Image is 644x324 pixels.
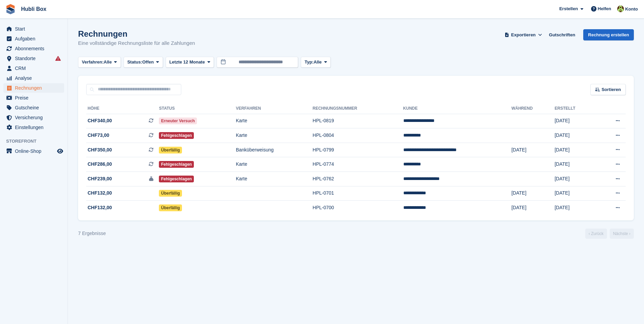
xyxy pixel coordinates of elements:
[555,157,597,172] td: [DATE]
[511,103,554,114] th: Während
[313,103,403,114] th: Rechnungsnummer
[78,230,106,237] div: 7 Ergebnisse
[15,54,56,63] span: Standorte
[159,204,182,211] span: Überfällig
[3,83,64,93] a: menu
[88,117,112,124] span: CHF340,00
[236,157,313,172] td: Karte
[3,44,64,53] a: menu
[15,44,56,53] span: Abonnements
[142,59,154,66] span: Offen
[313,114,403,128] td: HPL-0819
[3,64,64,73] a: menu
[555,143,597,157] td: [DATE]
[403,103,512,114] th: Kunde
[511,186,554,201] td: [DATE]
[555,201,597,215] td: [DATE]
[169,59,205,66] span: Letzte 12 Monate
[5,4,16,14] img: stora-icon-8386f47178a22dfd0bd8f6a31ec36ba5ce8667c1dd55bd0f319d3a0aa187defe.svg
[56,147,64,155] a: Vorschau-Shop
[15,93,56,103] span: Preise
[598,5,611,12] span: Helfen
[104,59,112,66] span: Alle
[18,3,49,15] a: Hubli Box
[3,34,64,43] a: menu
[3,146,64,156] a: Speisekarte
[236,128,313,143] td: Karte
[127,59,142,66] span: Status:
[236,114,313,128] td: Karte
[3,24,64,34] a: menu
[88,175,112,182] span: CHF239,00
[78,57,121,68] button: Verfahren: Alle
[313,172,403,186] td: HPL-0762
[88,204,112,211] span: CHF132,00
[15,24,56,34] span: Start
[3,123,64,132] a: menu
[555,186,597,201] td: [DATE]
[15,146,56,156] span: Online-Shop
[159,161,194,168] span: Fehlgeschlagen
[503,29,544,40] button: Exportieren
[15,64,56,73] span: CRM
[236,172,313,186] td: Karte
[82,59,104,66] span: Verfahren:
[559,5,578,12] span: Erstellen
[159,118,197,124] span: Erneuter Versuch
[511,32,536,38] span: Exportieren
[583,29,634,40] a: Rechnung erstellen
[159,132,194,139] span: Fehlgeschlagen
[546,29,578,40] a: Gutschriften
[555,172,597,186] td: [DATE]
[3,73,64,83] a: menu
[313,128,403,143] td: HPL-0804
[602,86,621,93] span: Sortieren
[555,128,597,143] td: [DATE]
[511,201,554,215] td: [DATE]
[159,103,236,114] th: Status
[3,93,64,103] a: menu
[166,57,214,68] button: Letzte 12 Monate
[15,103,56,112] span: Gutscheine
[236,103,313,114] th: Verfahren
[555,103,597,114] th: Erstellt
[625,6,638,13] span: Konto
[313,201,403,215] td: HPL-0700
[78,39,195,47] p: Eine vollständige Rechnungsliste für alle Zahlungen
[314,59,322,66] span: Alle
[3,103,64,112] a: menu
[301,57,331,68] button: Typ: Alle
[159,147,182,154] span: Überfällig
[15,113,56,122] span: Versicherung
[511,143,554,157] td: [DATE]
[159,190,182,197] span: Überfällig
[88,190,112,197] span: CHF132,00
[88,161,112,168] span: CHF286,00
[3,113,64,122] a: menu
[313,186,403,201] td: HPL-0701
[55,56,61,61] i: Es sind Fehler bei der Synchronisierung von Smart-Einträgen aufgetreten
[555,114,597,128] td: [DATE]
[610,229,634,239] a: Nächste
[88,132,109,139] span: CHF73,00
[6,138,68,145] span: Storefront
[236,143,313,157] td: Banküberweisung
[88,146,112,154] span: CHF350,00
[313,157,403,172] td: HPL-0774
[313,143,403,157] td: HPL-0799
[585,229,607,239] a: Vorherige
[15,83,56,93] span: Rechnungen
[3,54,64,63] a: menu
[305,59,313,66] span: Typ:
[617,5,624,12] img: Luca Space4you
[124,57,163,68] button: Status: Offen
[15,123,56,132] span: Einstellungen
[15,34,56,43] span: Aufgaben
[86,103,159,114] th: Höhe
[159,176,194,182] span: Fehlgeschlagen
[78,29,195,38] h1: Rechnungen
[15,73,56,83] span: Analyse
[584,229,635,239] nav: Page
